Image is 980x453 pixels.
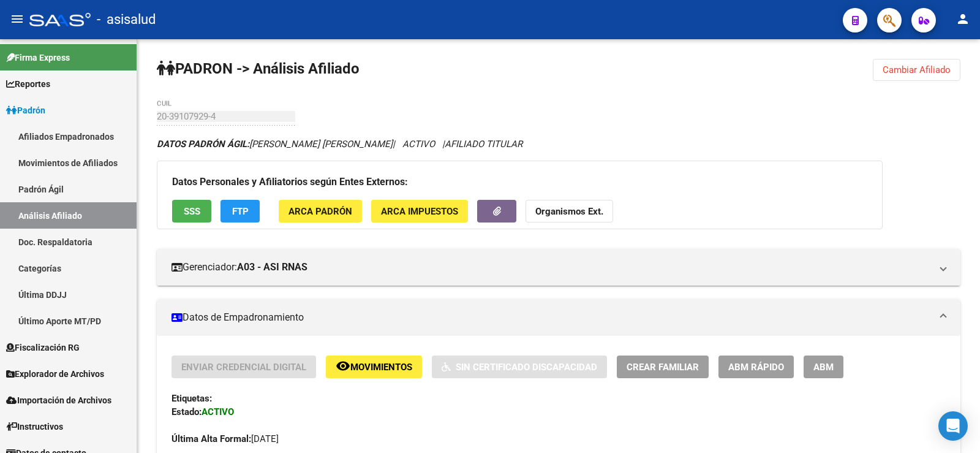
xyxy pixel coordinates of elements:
[627,362,699,373] span: Crear Familiar
[279,200,362,223] button: ARCA Padrón
[432,356,607,378] button: Sin Certificado Discapacidad
[6,367,104,381] span: Explorador de Archivos
[6,77,50,91] span: Reportes
[728,362,784,373] span: ABM Rápido
[371,200,468,223] button: ARCA Impuestos
[157,139,249,150] strong: DATOS PADRÓN ÁGIL:
[172,173,867,191] h3: Datos Personales y Afiliatorios según Entes Externos:
[804,356,843,378] button: ABM
[237,261,307,274] strong: A03 - ASI RNAS
[350,362,412,373] span: Movimientos
[184,206,200,217] span: SSS
[336,359,350,373] mat-icon: remove_red_eye
[97,6,156,33] span: - asisalud
[445,139,522,150] span: AFILIADO TITULAR
[157,60,360,77] strong: PADRON -> Análisis Afiliado
[938,411,968,441] div: Open Intercom Messenger
[381,206,458,217] span: ARCA Impuestos
[526,200,613,223] button: Organismos Ext.
[181,362,306,373] span: Enviar Credencial Digital
[6,394,111,407] span: Importación de Archivos
[232,206,249,217] span: FTP
[171,406,202,417] strong: Estado:
[6,104,45,117] span: Padrón
[6,420,63,433] span: Instructivos
[157,139,393,150] span: [PERSON_NAME] [PERSON_NAME]
[718,356,794,378] button: ABM Rápido
[171,261,931,274] mat-panel-title: Gerenciador:
[157,249,960,286] mat-expansion-panel-header: Gerenciador:A03 - ASI RNAS
[171,433,251,444] strong: Última Alta Formal:
[221,200,260,223] button: FTP
[326,356,422,378] button: Movimientos
[288,206,352,217] span: ARCA Padrón
[6,341,80,354] span: Fiscalización RG
[171,433,279,444] span: [DATE]
[956,12,970,26] mat-icon: person
[617,356,709,378] button: Crear Familiar
[171,311,931,324] mat-panel-title: Datos de Empadronamiento
[535,206,603,217] strong: Organismos Ext.
[883,64,951,75] span: Cambiar Afiliado
[171,393,212,404] strong: Etiquetas:
[171,356,316,378] button: Enviar Credencial Digital
[813,362,834,373] span: ABM
[157,299,960,336] mat-expansion-panel-header: Datos de Empadronamiento
[873,59,960,81] button: Cambiar Afiliado
[6,51,70,64] span: Firma Express
[10,12,24,26] mat-icon: menu
[157,139,522,150] i: | ACTIVO |
[202,406,234,417] strong: ACTIVO
[172,200,211,223] button: SSS
[456,362,597,373] span: Sin Certificado Discapacidad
